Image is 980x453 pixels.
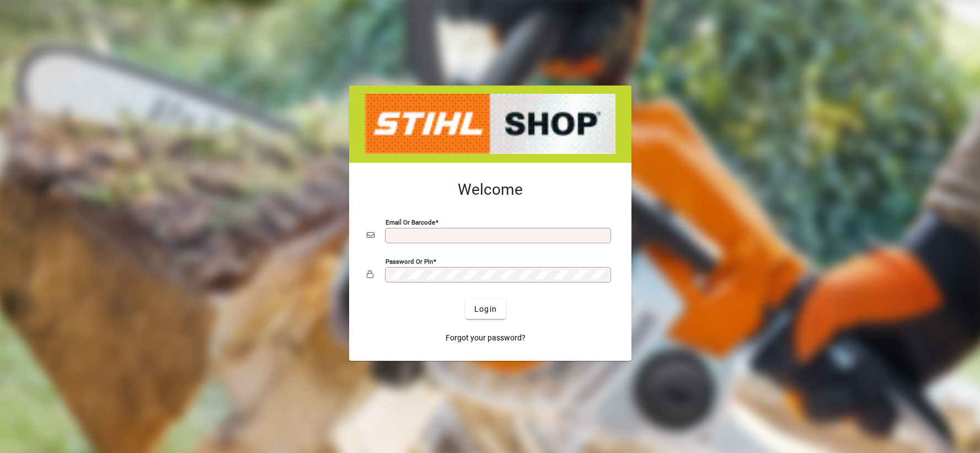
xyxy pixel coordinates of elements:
button: Login [465,299,506,319]
a: Forgot your password? [441,328,530,348]
h2: Welcome [367,180,614,199]
span: Login [474,303,497,315]
mat-label: Email or Barcode [385,218,435,226]
span: Forgot your password? [446,332,526,344]
mat-label: Password or Pin [385,258,433,265]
